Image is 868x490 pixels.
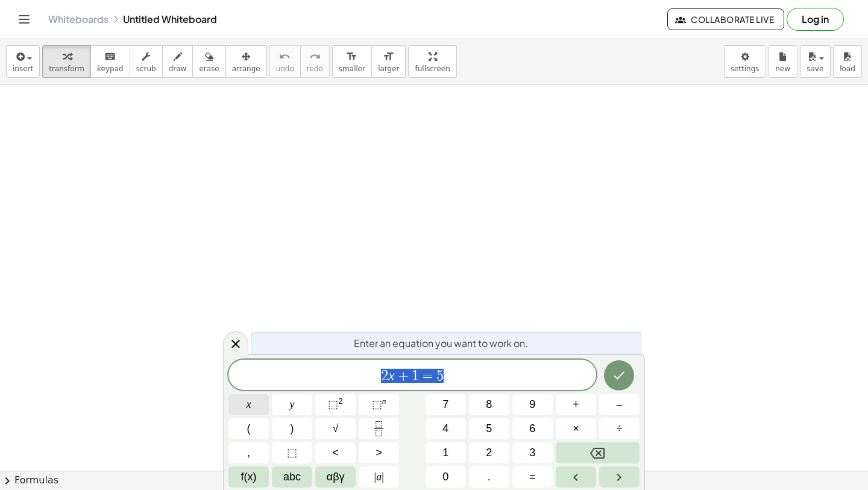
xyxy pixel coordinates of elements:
[807,65,823,73] span: save
[604,360,634,390] button: Done
[775,65,790,73] span: new
[162,45,193,78] button: draw
[300,45,330,78] button: redoredo
[339,65,365,73] span: smaller
[800,45,831,78] button: save
[232,65,260,73] span: arrange
[383,49,394,64] i: format_size
[419,369,436,383] span: =
[14,10,34,29] button: Toggle navigation
[90,45,130,78] button: keyboardkeypad
[307,65,323,73] span: redo
[599,394,640,415] button: Minus
[426,394,466,415] button: 7
[556,442,640,463] button: Backspace
[241,469,257,485] span: f(x)
[228,442,269,463] button: ,
[48,13,108,25] a: Whiteboards
[512,394,553,415] button: 9
[291,421,294,437] span: )
[287,445,297,461] span: ⬚
[442,445,448,461] span: 1
[599,466,640,488] button: Right arrow
[332,45,372,78] button: format_sizesmaller
[617,421,623,437] span: ÷
[247,445,250,461] span: ,
[97,65,124,73] span: keypad
[327,469,345,485] span: αβγ
[556,418,596,439] button: Times
[599,418,640,439] button: Divide
[486,445,492,461] span: 2
[469,394,509,415] button: 8
[529,469,536,485] span: =
[199,65,219,73] span: erase
[840,65,855,73] span: load
[381,369,388,383] span: 2
[225,45,267,78] button: arrange
[354,336,528,351] span: Enter an equation you want to work on.
[442,469,448,485] span: 0
[328,398,338,410] span: ⬚
[228,466,269,488] button: Functions
[529,396,535,413] span: 9
[678,14,774,25] span: Collaborate Live
[272,418,312,439] button: )
[269,45,301,78] button: undoundo
[833,45,862,78] button: load
[6,45,40,78] button: insert
[529,445,535,461] span: 3
[376,445,382,461] span: >
[136,65,156,73] span: scrub
[469,466,509,488] button: .
[486,396,492,413] span: 8
[573,396,579,413] span: +
[346,49,357,64] i: format_size
[378,65,399,73] span: larger
[228,394,269,415] button: x
[488,469,491,485] span: .
[333,421,339,437] span: √
[315,466,356,488] button: Greek alphabet
[469,442,509,463] button: 2
[529,421,535,437] span: 6
[787,8,844,31] button: Log in
[359,442,399,463] button: Greater than
[412,369,419,383] span: 1
[192,45,225,78] button: erase
[667,8,784,30] button: Collaborate Live
[42,45,91,78] button: transform
[247,421,251,437] span: (
[512,418,553,439] button: 6
[338,396,343,406] sup: 2
[512,466,553,488] button: Equals
[426,442,466,463] button: 1
[573,421,579,437] span: ×
[104,49,116,64] i: keyboard
[486,421,492,437] span: 5
[436,369,444,383] span: 5
[374,471,377,483] span: |
[309,49,321,64] i: redo
[359,466,399,488] button: Absolute value
[442,396,448,413] span: 7
[469,418,509,439] button: 5
[247,396,251,413] span: x
[724,45,766,78] button: settings
[382,396,386,406] sup: n
[290,396,295,413] span: y
[130,45,163,78] button: scrub
[276,65,294,73] span: undo
[395,369,412,383] span: +
[283,469,301,485] span: abc
[556,466,596,488] button: Left arrow
[49,65,84,73] span: transform
[315,418,356,439] button: Square root
[731,65,759,73] span: settings
[332,445,339,461] span: <
[359,418,399,439] button: Fraction
[228,418,269,439] button: (
[169,65,187,73] span: draw
[426,418,466,439] button: 4
[415,65,450,73] span: fullscreen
